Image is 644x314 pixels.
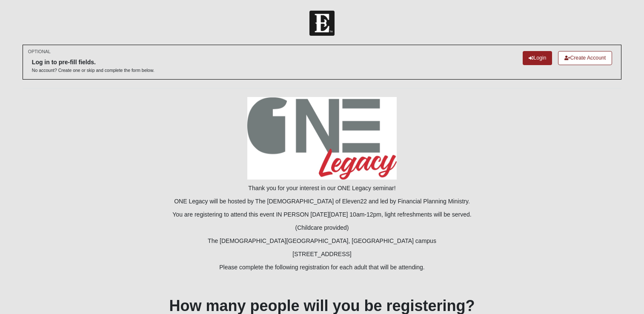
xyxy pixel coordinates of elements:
a: Create Account [558,51,612,65]
p: ONE Legacy will be hosted by The [DEMOGRAPHIC_DATA] of Eleven22 and led by Financial Planning Min... [23,197,621,206]
p: [STREET_ADDRESS] [23,250,621,259]
p: You are registering to attend this event IN PERSON [DATE][DATE] 10am-12pm, light refreshments wil... [23,210,621,219]
img: ONE_Legacy_logo_FINAL.jpg [247,97,397,179]
p: (Childcare provided) [23,223,621,232]
a: Login [523,51,552,65]
p: No account? Create one or skip and complete the form below. [32,67,155,74]
h6: Log in to pre-fill fields. [32,59,155,66]
p: Thank you for your interest in our ONE Legacy seminar! [23,184,621,193]
p: Please complete the following registration for each adult that will be attending. [23,263,621,272]
small: OPTIONAL [28,49,51,55]
img: Church of Eleven22 Logo [309,11,335,36]
p: The [DEMOGRAPHIC_DATA][GEOGRAPHIC_DATA], [GEOGRAPHIC_DATA] campus [23,237,621,245]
